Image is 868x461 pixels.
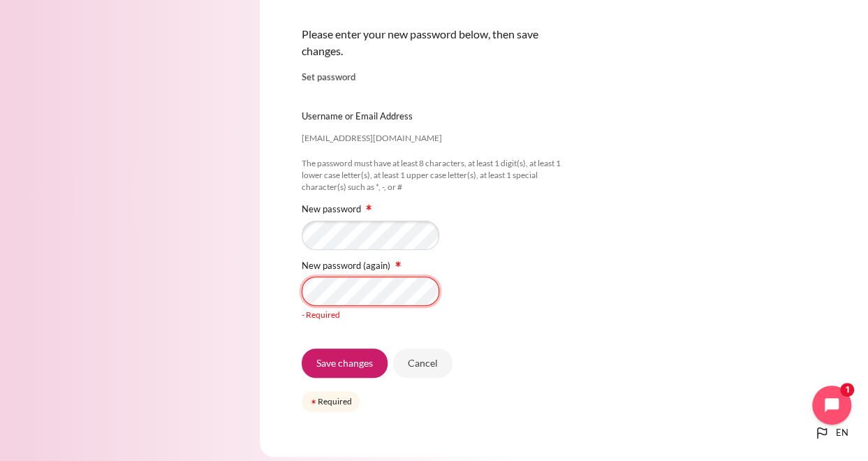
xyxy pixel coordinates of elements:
[836,426,848,440] span: en
[302,391,360,412] div: Required
[309,397,318,406] img: Required field
[302,309,567,321] div: - Required
[392,258,404,270] img: Required
[302,133,442,145] div: [EMAIL_ADDRESS][DOMAIN_NAME]
[302,203,361,214] label: New password
[393,349,453,378] input: Cancel
[302,15,567,71] div: Please enter your new password below, then save changes.
[363,202,374,213] img: Required
[302,349,388,378] input: Save changes
[392,258,404,267] span: Required
[302,71,567,85] legend: Set password
[302,110,413,124] label: Username or Email Address
[302,260,390,271] label: New password (again)
[363,203,374,211] span: Required
[302,158,567,193] div: The password must have at least 8 characters, at least 1 digit(s), at least 1 lower case letter(s...
[808,419,854,447] button: Languages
